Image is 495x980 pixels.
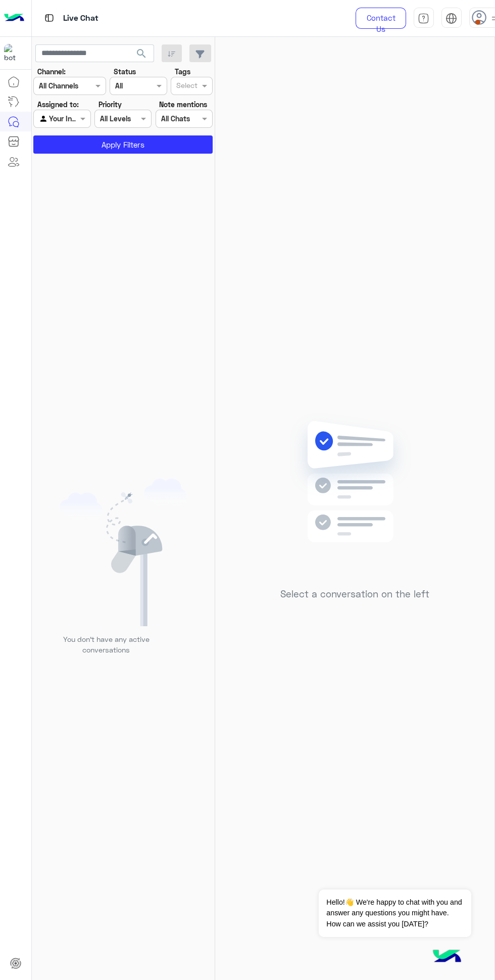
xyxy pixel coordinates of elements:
label: Assigned to: [37,99,79,110]
p: You don’t have any active conversations [55,634,157,656]
label: Priority [98,99,122,110]
label: Status [114,66,136,77]
img: tab [445,13,457,24]
img: 1403182699927242 [4,44,22,62]
span: Hello!👋 We're happy to chat with you and answer any questions you might have. How can we assist y... [319,890,471,937]
img: no messages [282,413,428,581]
p: Live Chat [63,12,98,25]
a: tab [414,8,434,29]
label: Tags [175,66,190,77]
h5: Select a conversation on the left [280,588,429,600]
img: tab [418,13,429,24]
img: empty users [60,479,187,626]
label: Channel: [37,66,66,77]
img: Logo [4,8,24,29]
img: tab [43,12,56,24]
button: Apply Filters [33,135,213,154]
img: hulul-logo.png [429,940,465,975]
a: Contact Us [356,8,406,29]
label: Note mentions [159,99,207,110]
button: search [129,44,154,66]
div: Select [175,80,197,93]
span: search [135,48,147,60]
